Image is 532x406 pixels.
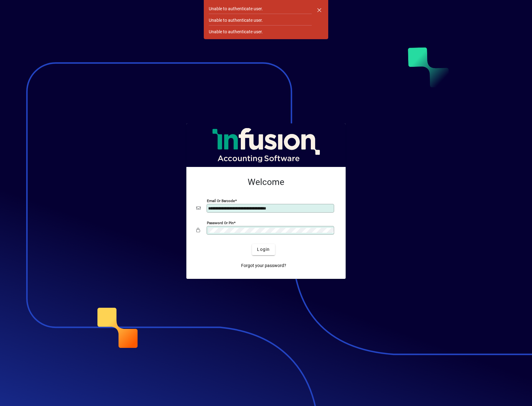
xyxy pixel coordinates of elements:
[207,220,234,225] mat-label: Password or Pin
[196,177,336,187] h2: Welcome
[312,2,327,17] button: Dismiss
[252,244,275,255] button: Login
[209,6,263,12] div: Unable to authenticate user.
[209,17,263,24] div: Unable to authenticate user.
[239,260,289,271] a: Forgot your password?
[257,246,270,253] span: Login
[241,262,286,269] span: Forgot your password?
[207,198,235,203] mat-label: Email or Barcode
[209,29,263,35] div: Unable to authenticate user.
